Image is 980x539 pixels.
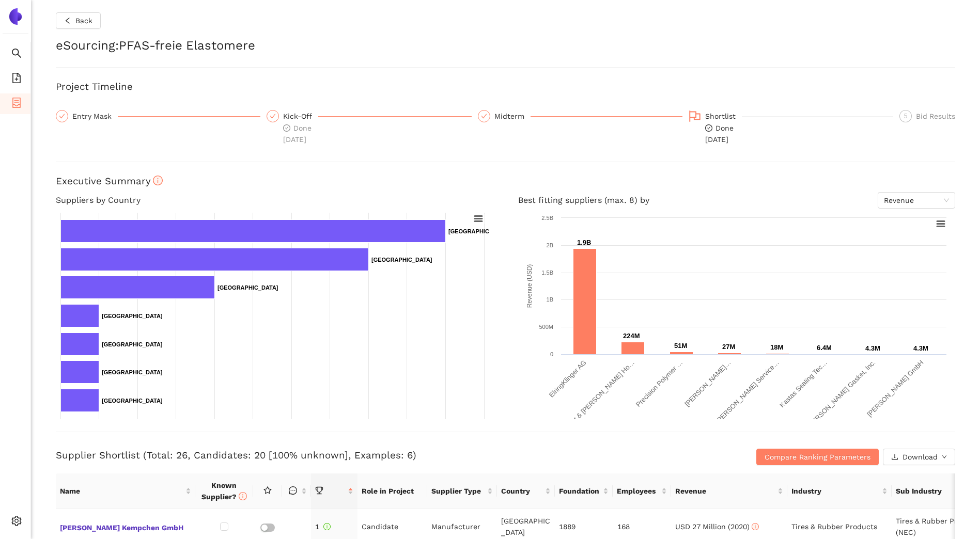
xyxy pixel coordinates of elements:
th: Role in Project [357,473,427,509]
text: 2.5B [541,215,553,221]
span: flag [689,110,701,122]
text: 4.3M [913,344,928,352]
span: Known Supplier? [201,481,247,501]
span: 1 [315,522,331,531]
span: Industry [791,485,880,497]
button: leftBack [56,12,101,29]
div: Entry Mask [56,110,260,122]
span: Download [903,451,938,463]
span: message [289,486,297,495]
span: trophy [315,486,323,495]
text: 1B [546,296,553,303]
h3: Project Timeline [56,80,955,93]
span: file-add [11,69,22,90]
div: Midterm [494,110,531,122]
text: 500M [539,324,553,330]
span: Compare Ranking Parameters [765,451,870,463]
span: search [11,44,22,65]
text: 0 [550,351,553,357]
text: [GEOGRAPHIC_DATA] [102,369,163,375]
text: 1.9B [577,239,591,246]
div: Shortlistcheck-circleDone[DATE] [689,110,893,145]
text: 27M [722,343,735,351]
th: this column's title is Country,this column is sortable [497,473,555,509]
text: Angst & [PERSON_NAME] Ho… [561,359,635,433]
span: [PERSON_NAME] Kempchen GmbH [60,520,191,533]
span: Back [75,15,92,26]
span: down [942,454,947,461]
span: container [11,94,22,115]
text: [GEOGRAPHIC_DATA] [102,341,163,347]
text: 224M [623,332,640,340]
h3: Supplier Shortlist (Total: 26, Candidates: 20 [100% unknown], Examples: 6) [56,449,656,462]
th: this column's title is Industry,this column is sortable [787,473,892,509]
th: this column's title is Supplier Type,this column is sortable [427,473,497,509]
th: this column is sortable [282,473,311,509]
span: download [891,453,898,462]
span: check-circle [705,124,712,132]
text: Precision Polymer … [634,359,683,408]
div: Entry Mask [72,110,118,122]
div: Shortlist [705,110,742,122]
text: [PERSON_NAME] GmbH [865,359,925,418]
text: 1.5B [541,269,553,276]
span: info-circle [323,523,331,530]
text: [GEOGRAPHIC_DATA] [217,284,278,291]
h2: eSourcing : PFAS-freie Elastomere [56,37,955,55]
span: setting [11,512,22,533]
span: info-circle [239,492,247,500]
text: 2B [546,242,553,248]
text: 18M [770,343,783,351]
text: [GEOGRAPHIC_DATA] [448,228,509,234]
span: check [481,113,487,119]
span: info-circle [153,176,163,185]
span: 5 [904,113,908,120]
span: left [64,17,71,25]
text: Revenue (USD) [525,264,533,308]
text: 51M [674,342,687,350]
span: Name [60,485,183,497]
text: [PERSON_NAME]… [683,359,732,408]
span: info-circle [752,523,759,530]
text: [GEOGRAPHIC_DATA] [102,313,163,319]
text: 4.3M [865,344,880,352]
text: Kastas Sealing Tec… [778,359,829,409]
th: this column's title is Foundation,this column is sortable [555,473,613,509]
span: USD 27 Million (2020) [675,522,759,531]
h4: Suppliers by Country [56,192,493,209]
span: Foundation [559,485,601,497]
h4: Best fitting suppliers (max. 8) by [518,192,956,209]
span: Employees [617,485,659,497]
h3: Executive Summary [56,175,955,188]
span: Country [501,485,543,497]
th: this column's title is Employees,this column is sortable [613,473,671,509]
span: Done [DATE] [705,124,734,144]
th: this column's title is Revenue,this column is sortable [671,473,787,509]
span: check [59,113,65,119]
span: Revenue [675,485,775,497]
span: Done [DATE] [283,124,312,144]
text: 6.4M [817,344,832,352]
span: check-circle [283,124,290,132]
text: [GEOGRAPHIC_DATA] [102,398,163,404]
text: [PERSON_NAME] Gasket, Inc. [805,359,877,430]
button: Compare Ranking Parameters [756,449,879,465]
text: [PERSON_NAME] Service… [714,359,781,425]
img: Logo [7,8,24,25]
button: downloadDownloaddown [883,449,955,465]
text: ElringKlinger AG [547,359,587,399]
div: Kick-Off [283,110,318,122]
span: Bid Results [916,112,955,120]
th: this column's title is Name,this column is sortable [56,473,195,509]
span: Supplier Type [431,485,485,497]
span: check [270,113,276,119]
span: Revenue [884,193,949,208]
text: [GEOGRAPHIC_DATA] [371,257,432,263]
span: star [263,486,272,495]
